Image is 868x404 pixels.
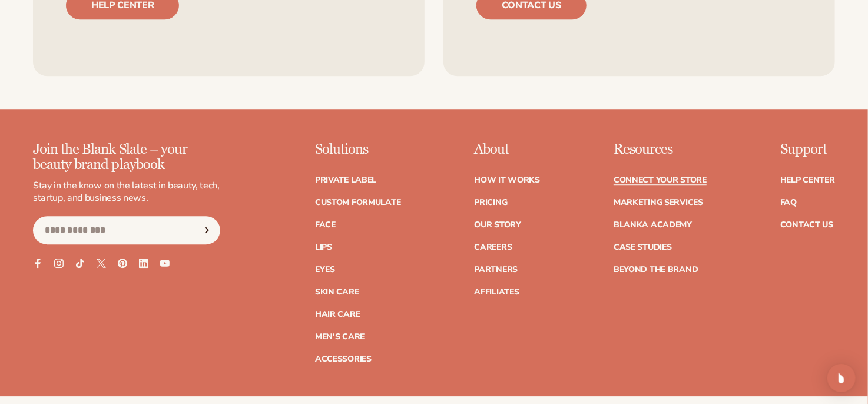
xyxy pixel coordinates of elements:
[474,176,540,184] a: How It Works
[315,221,336,229] a: Face
[315,243,332,251] a: Lips
[33,142,220,173] p: Join the Blank Slate – your beauty brand playbook
[827,364,856,392] div: Open Intercom Messenger
[780,198,797,207] a: FAQ
[614,176,707,184] a: Connect your store
[474,288,519,296] a: Affiliates
[614,142,707,157] p: Resources
[474,221,521,229] a: Our Story
[315,333,365,341] a: Men's Care
[315,310,360,319] a: Hair Care
[315,266,335,274] a: Eyes
[315,288,359,296] a: Skin Care
[315,176,376,184] a: Private label
[474,198,507,207] a: Pricing
[780,142,835,157] p: Support
[474,266,518,274] a: Partners
[614,198,703,207] a: Marketing services
[780,221,833,229] a: Contact Us
[33,180,220,204] p: Stay in the know on the latest in beauty, tech, startup, and business news.
[194,216,220,244] button: Subscribe
[315,355,372,363] a: Accessories
[315,198,401,207] a: Custom formulate
[474,243,512,251] a: Careers
[474,142,540,157] p: About
[780,176,835,184] a: Help Center
[614,266,698,274] a: Beyond the brand
[315,142,401,157] p: Solutions
[614,221,692,229] a: Blanka Academy
[614,243,672,251] a: Case Studies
